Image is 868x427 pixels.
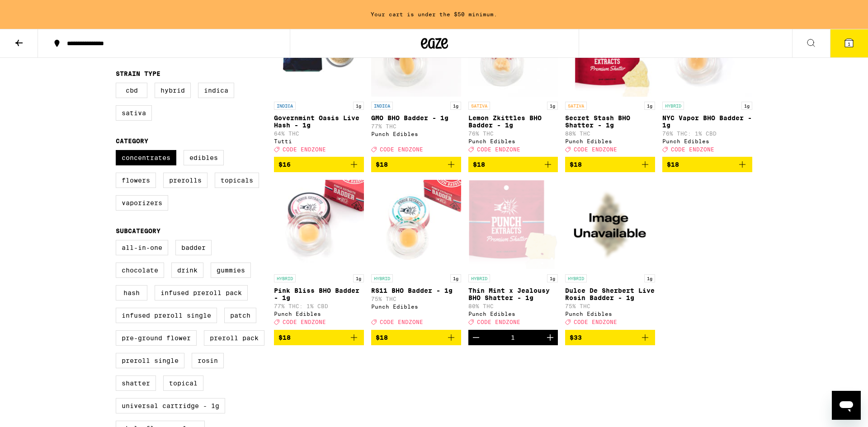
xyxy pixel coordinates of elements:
[511,334,515,341] div: 1
[565,303,655,309] p: 75% THC
[274,330,364,345] button: Add to bag
[547,274,558,282] p: 1g
[371,131,461,137] div: Punch Edibles
[184,150,224,165] label: Edibles
[371,274,393,282] p: HYBRID
[116,70,160,77] legend: Strain Type
[468,179,558,329] a: Open page for Thin Mint x Jealousy BHO Shatter - 1g from Punch Edibles
[574,319,617,325] span: CODE ENDZONE
[353,274,364,282] p: 1g
[371,123,461,129] p: 77% THC
[116,240,168,255] label: All-In-One
[192,353,224,368] label: Rosin
[274,287,364,301] p: Pink Bliss BHO Badder - 1g
[376,161,388,168] span: $18
[274,138,364,144] div: Tutti
[565,102,587,110] p: SATIVA
[371,304,461,310] div: Punch Edibles
[565,131,655,136] p: 88% THC
[468,330,484,345] button: Decrement
[274,274,296,282] p: HYBRID
[171,263,203,278] label: Drink
[468,131,558,136] p: 76% THC
[662,138,752,144] div: Punch Edibles
[468,138,558,144] div: Punch Edibles
[116,285,147,300] label: Hash
[116,173,156,188] label: Flowers
[116,353,184,368] label: Preroll Single
[662,157,752,172] button: Add to bag
[565,287,655,301] p: Dulce De Sherbert Live Rosin Badder - 1g
[371,330,461,345] button: Add to bag
[116,227,160,235] legend: Subcategory
[565,330,655,345] button: Add to bag
[274,179,364,270] img: Punch Edibles - Pink Bliss BHO Badder - 1g
[274,303,364,309] p: 77% THC: 1% CBD
[371,179,461,329] a: Open page for RS11 BHO Badder - 1g from Punch Edibles
[450,274,461,282] p: 1g
[741,102,752,110] p: 1g
[574,146,617,152] span: CODE ENDZONE
[116,105,152,121] label: Sativa
[662,114,752,129] p: NYC Vapor BHO Badder - 1g
[450,102,461,110] p: 1g
[468,274,490,282] p: HYBRID
[473,161,485,168] span: $18
[468,7,558,157] a: Open page for Lemon Zkittles BHO Badder - 1g from Punch Edibles
[662,102,684,110] p: HYBRID
[163,375,203,391] label: Topical
[671,146,714,152] span: CODE ENDZONE
[371,114,461,122] p: GMO BHO Badder - 1g
[198,83,234,98] label: Indica
[542,330,558,345] button: Increment
[371,157,461,172] button: Add to bag
[380,319,423,325] span: CODE ENDZONE
[570,161,582,168] span: $18
[565,157,655,172] button: Add to bag
[371,102,393,110] p: INDICA
[215,173,259,188] label: Topicals
[175,240,212,255] label: Badder
[116,398,225,413] label: Universal Cartridge - 1g
[371,296,461,302] p: 75% THC
[667,161,679,168] span: $18
[644,274,655,282] p: 1g
[468,157,558,172] button: Add to bag
[371,179,461,270] img: Punch Edibles - RS11 BHO Badder - 1g
[468,311,558,317] div: Punch Edibles
[274,157,364,172] button: Add to bag
[376,334,388,341] span: $18
[565,7,655,157] a: Open page for Secret Stash BHO Shatter - 1g from Punch Edibles
[116,375,156,391] label: Shatter
[565,114,655,129] p: Secret Stash BHO Shatter - 1g
[116,195,168,211] label: Vaporizers
[274,114,364,129] p: Governmint Oasis Live Hash - 1g
[371,287,461,294] p: RS11 BHO Badder - 1g
[468,287,558,301] p: Thin Mint x Jealousy BHO Shatter - 1g
[224,308,256,323] label: Patch
[116,150,176,165] label: Concentrates
[204,330,264,346] label: Preroll Pack
[155,83,191,98] label: Hybrid
[662,131,752,136] p: 76% THC: 1% CBD
[380,146,423,152] span: CODE ENDZONE
[116,308,217,323] label: Infused Preroll Single
[371,7,461,157] a: Open page for GMO BHO Badder - 1g from Punch Edibles
[155,285,248,300] label: Infused Preroll Pack
[163,173,208,188] label: Prerolls
[274,179,364,329] a: Open page for Pink Bliss BHO Badder - 1g from Punch Edibles
[565,138,655,144] div: Punch Edibles
[468,102,490,110] p: SATIVA
[116,330,197,346] label: Pre-ground Flower
[116,137,148,145] legend: Category
[565,179,655,329] a: Open page for Dulce De Sherbert Live Rosin Badder - 1g from Punch Edibles
[274,131,364,136] p: 64% THC
[565,274,587,282] p: HYBRID
[278,334,291,341] span: $18
[353,102,364,110] p: 1g
[278,161,291,168] span: $16
[848,41,850,47] span: 1
[116,83,147,98] label: CBD
[468,303,558,309] p: 80% THC
[830,29,868,57] button: 1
